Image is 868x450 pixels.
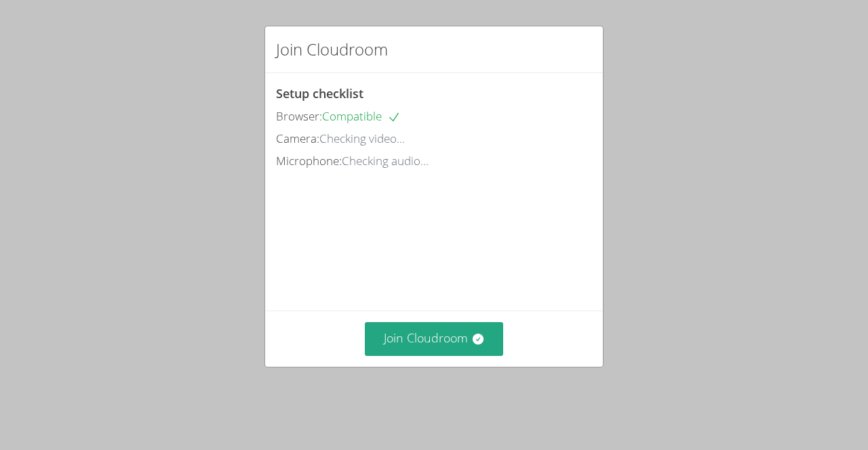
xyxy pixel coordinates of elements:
[276,131,319,146] span: Camera:
[276,37,388,62] h2: Join Cloudroom
[342,153,429,168] span: Checking audio...
[276,108,322,124] span: Browser:
[276,153,342,168] span: Microphone:
[322,108,401,124] span: Compatible
[276,85,363,102] span: Setup checklist
[365,322,504,355] button: Join Cloudroom
[319,131,405,146] span: Checking video...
